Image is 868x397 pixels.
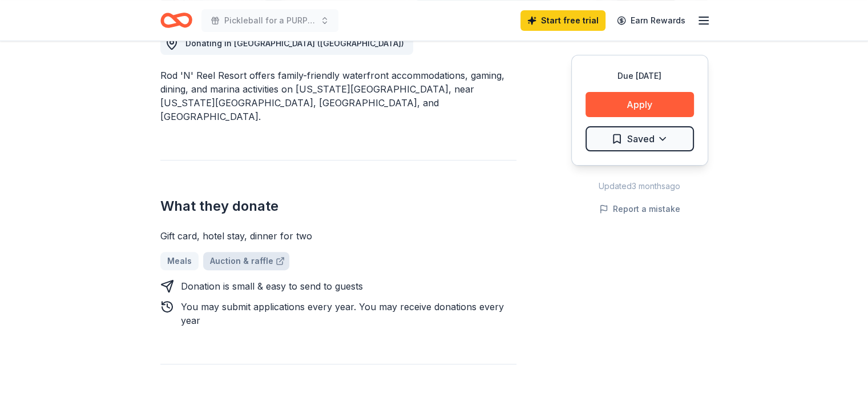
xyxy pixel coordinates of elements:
a: Earn Rewards [610,10,692,31]
span: Saved [627,131,655,146]
div: You may submit applications every year . You may receive donations every year [181,300,516,327]
h2: What they donate [160,197,516,215]
span: Pickleball for a PURPOSE [224,14,316,27]
button: Pickleball for a PURPOSE [201,9,338,32]
div: Due [DATE] [586,69,694,83]
button: Report a mistake [599,202,680,216]
button: Apply [586,92,694,117]
a: Meals [160,252,199,270]
a: Auction & raffle [203,252,289,270]
div: Gift card, hotel stay, dinner for two [160,229,516,243]
span: Donating in [GEOGRAPHIC_DATA] ([GEOGRAPHIC_DATA]) [185,38,404,48]
button: Saved [586,126,694,151]
div: Rod 'N' Reel Resort offers family-friendly waterfront accommodations, gaming, dining, and marina ... [160,69,516,123]
div: Donation is small & easy to send to guests [181,279,363,293]
a: Home [160,7,192,34]
a: Start free trial [520,10,605,31]
div: Updated 3 months ago [571,179,708,193]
